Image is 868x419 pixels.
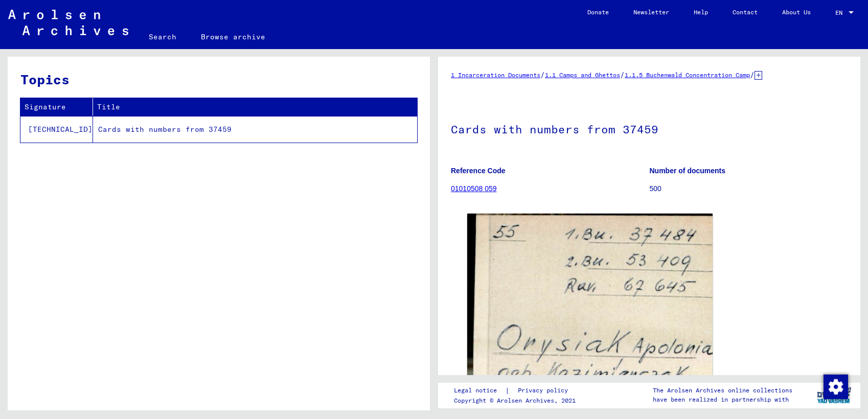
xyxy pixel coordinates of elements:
p: The Arolsen Archives online collections [653,386,792,395]
img: Change consent [824,375,848,399]
p: 500 [650,183,848,194]
span: / [750,70,755,79]
b: Number of documents [650,167,726,175]
span: EN [835,9,847,16]
span: / [540,70,545,79]
a: Search [136,25,189,49]
h3: Topics [20,69,417,89]
td: Cards with numbers from 37459 [93,116,417,143]
a: 01010508 059 [451,184,497,193]
p: Copyright © Arolsen Archives, 2021 [454,396,580,405]
div: Change consent [823,374,848,399]
th: Signature [20,98,93,116]
p: have been realized in partnership with [653,395,792,404]
img: yv_logo.png [815,382,853,408]
th: Title [93,98,417,116]
a: 1 Incarceration Documents [451,71,540,79]
img: Arolsen_neg.svg [8,10,128,35]
h1: Cards with numbers from 37459 [451,106,848,151]
a: 1.1.5 Buchenwald Concentration Camp [625,71,750,79]
a: Browse archive [189,25,278,49]
a: Privacy policy [510,385,580,396]
td: [TECHNICAL_ID] [20,116,93,143]
a: 1.1 Camps and Ghettos [545,71,620,79]
b: Reference Code [451,167,506,175]
div: | [454,385,580,396]
a: Legal notice [454,385,505,396]
span: / [620,70,625,79]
